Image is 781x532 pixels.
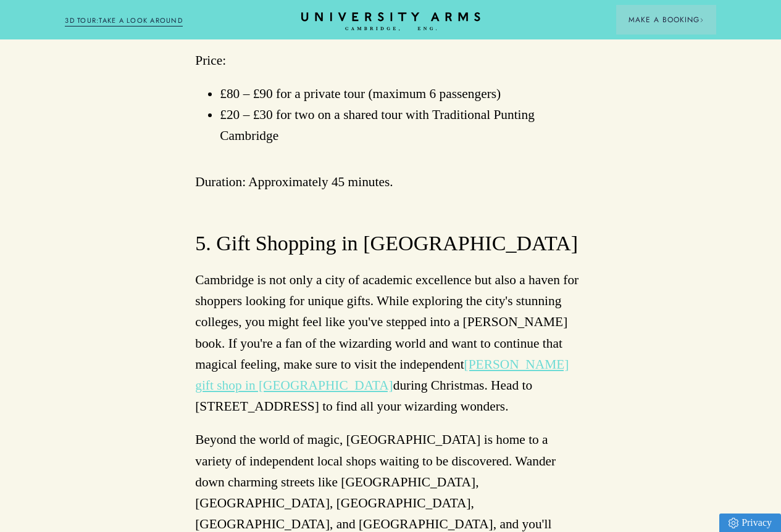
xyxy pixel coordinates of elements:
[195,229,586,257] h3: 5. Gift Shopping in [GEOGRAPHIC_DATA]
[301,12,480,31] a: Home
[195,50,586,71] p: Price:
[700,18,704,22] img: Arrow icon
[629,14,704,25] span: Make a Booking
[616,5,716,35] button: Make a BookingArrow icon
[65,15,183,27] a: 3D TOUR:TAKE A LOOK AROUND
[729,518,738,528] img: Privacy
[220,104,586,146] li: £20 – £30 for two on a shared tour with Traditional Punting Cambridge
[719,514,781,532] a: Privacy
[220,83,586,104] li: £80 – £90 for a private tour (maximum 6 passengers)
[195,171,586,192] p: Duration: Approximately 45 minutes.
[195,269,586,417] p: Cambridge is not only a city of academic excellence but also a haven for shoppers looking for uni...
